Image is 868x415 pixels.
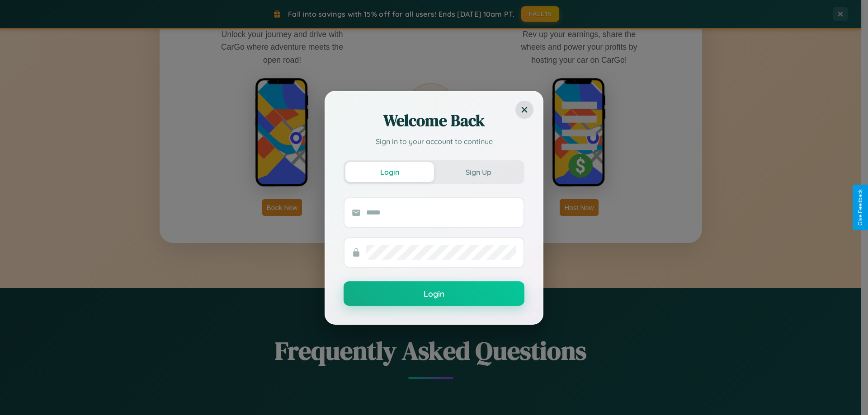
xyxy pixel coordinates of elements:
[345,162,434,182] button: Login
[434,162,523,182] button: Sign Up
[344,136,524,147] p: Sign in to your account to continue
[344,281,524,306] button: Login
[344,110,524,131] h2: Welcome Back
[857,189,863,226] div: Give Feedback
